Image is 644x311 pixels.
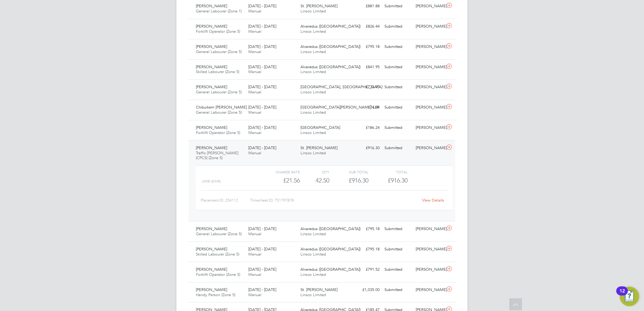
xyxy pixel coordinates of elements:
span: Linsco Limited [301,89,326,95]
span: umb (£/HR) [202,179,221,183]
button: Open Resource Center, 12 new notifications [620,287,639,306]
span: [GEOGRAPHIC_DATA], [GEOGRAPHIC_DATA] [301,84,383,89]
div: Placement ID: 254112 [201,196,250,205]
span: [PERSON_NAME] [196,44,227,49]
span: Linsco Limited [301,110,326,115]
span: Manual [248,150,261,155]
span: [DATE] - [DATE] [248,145,276,150]
a: View Details [422,198,444,203]
span: [PERSON_NAME] [196,84,227,89]
span: Manual [248,110,261,115]
span: Forklift Operator (Zone 5) [196,130,240,135]
div: £841.95 [351,62,382,72]
div: 12 [619,291,625,299]
span: General Labourer (Zone 5) [196,231,242,236]
span: [PERSON_NAME] [196,125,227,130]
div: £774.90 [351,82,382,92]
div: Sub Total [329,168,368,176]
span: Alvaredus ([GEOGRAPHIC_DATA]) [301,267,361,272]
span: [PERSON_NAME] [196,3,227,8]
span: Alvaredus ([GEOGRAPHIC_DATA]) [301,64,361,69]
span: [PERSON_NAME] [196,267,227,272]
div: £1,035.00 [351,285,382,295]
div: [PERSON_NAME] [414,102,445,112]
span: [DATE] - [DATE] [248,24,276,29]
div: [PERSON_NAME] [414,62,445,72]
span: Linsco Limited [301,49,326,54]
span: Chibuikem [PERSON_NAME] [196,105,247,110]
span: [PERSON_NAME] [196,64,227,69]
div: Submitted [382,82,414,92]
span: Skilled Labourer (Zone 5) [196,69,239,74]
div: [PERSON_NAME] [414,244,445,254]
div: £791.52 [351,265,382,275]
div: Charge rate [261,168,300,176]
span: Linsco Limited [301,272,326,277]
span: Forklift Operator (Zone 5) [196,29,240,34]
div: Submitted [382,22,414,32]
div: Submitted [382,265,414,275]
div: £916.30 [329,176,368,186]
span: Linsco Limited [301,252,326,257]
span: Linsco Limited [301,69,326,74]
div: £795.18 [351,224,382,234]
span: Linsco Limited [301,130,326,135]
span: General Labourer (Zone 5) [196,49,242,54]
div: Submitted [382,1,414,11]
span: Alvaredus ([GEOGRAPHIC_DATA]) [301,226,361,231]
span: Manual [248,292,261,297]
span: [DATE] - [DATE] [248,226,276,231]
span: Linsco Limited [301,29,326,34]
span: [PERSON_NAME] [196,226,227,231]
span: [DATE] - [DATE] [248,64,276,69]
span: [DATE] - [DATE] [248,105,276,110]
div: £795.18 [351,42,382,52]
span: St. [PERSON_NAME] [301,3,338,8]
div: [PERSON_NAME] [414,22,445,32]
span: [DATE] - [DATE] [248,3,276,8]
span: Alvaredus ([GEOGRAPHIC_DATA]) [301,246,361,252]
span: £916.30 [388,177,408,184]
span: [GEOGRAPHIC_DATA][PERSON_NAME] LLP [301,105,379,110]
div: [PERSON_NAME] [414,1,445,11]
span: [PERSON_NAME] [196,287,227,292]
div: £186.24 [351,123,382,133]
div: Submitted [382,123,414,133]
div: [PERSON_NAME] [414,224,445,234]
div: £21.56 [261,176,300,186]
span: [DATE] - [DATE] [248,246,276,252]
div: [PERSON_NAME] [414,265,445,275]
span: [DATE] - [DATE] [248,267,276,272]
div: Submitted [382,102,414,112]
span: [PERSON_NAME] [196,145,227,150]
div: [PERSON_NAME] [414,42,445,52]
span: Traffic [PERSON_NAME] (CPCS) (Zone 5) [196,150,238,161]
span: [PERSON_NAME] [196,246,227,252]
span: Manual [248,89,261,95]
span: General Labourer (Zone 5) [196,110,242,115]
span: Skilled Labourer (Zone 5) [196,252,239,257]
span: [DATE] - [DATE] [248,44,276,49]
div: £795.18 [351,244,382,254]
div: Submitted [382,244,414,254]
div: [PERSON_NAME] [414,143,445,153]
span: Manual [248,130,261,135]
div: 42.50 [300,176,329,186]
div: £74.84 [351,102,382,112]
div: £881.88 [351,1,382,11]
span: Linsco Limited [301,292,326,297]
span: General Labourer (Zone 5) [196,89,242,95]
span: [GEOGRAPHIC_DATA] [301,125,340,130]
span: [DATE] - [DATE] [248,84,276,89]
div: £826.44 [351,22,382,32]
span: General Labourer (Zone 1) [196,8,242,14]
span: Alvaredus ([GEOGRAPHIC_DATA]) [301,24,361,29]
span: Manual [248,231,261,236]
span: Handy Person (Zone 5) [196,292,235,297]
div: Submitted [382,42,414,52]
span: Manual [248,252,261,257]
span: [DATE] - [DATE] [248,125,276,130]
span: Linsco Limited [301,8,326,14]
span: St. [PERSON_NAME] [301,145,338,150]
span: Manual [248,8,261,14]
